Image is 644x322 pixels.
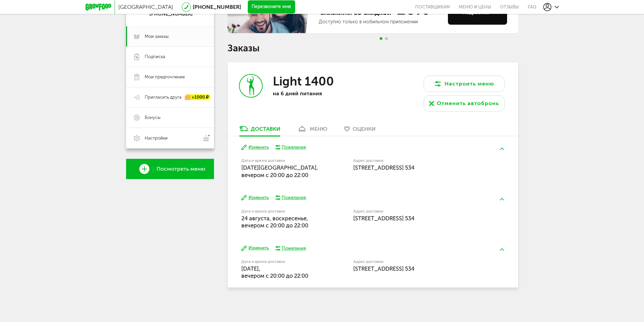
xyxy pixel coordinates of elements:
[276,195,306,201] button: Пожелания
[273,74,334,89] h3: Light 1400
[251,126,280,132] div: Доставки
[437,99,499,107] div: Отменить автобронь
[126,87,214,107] a: Пригласить друга +1000 ₽
[118,4,173,10] span: [GEOGRAPHIC_DATA]
[310,126,327,132] div: меню
[500,198,504,200] img: arrow-up-green.5eb5f82.svg
[145,135,168,141] span: Настройки
[241,265,308,279] span: [DATE], вечером c 20:00 до 22:00
[353,265,414,272] span: [STREET_ADDRESS] 534
[185,95,211,100] div: +1000 ₽
[145,33,169,40] span: Мои заказы
[236,125,284,136] a: Доставки
[276,144,306,150] button: Пожелания
[353,159,479,163] label: Адрес доставки
[193,4,241,10] a: [PHONE_NUMBER]
[282,144,306,150] div: Пожелания
[353,209,479,213] label: Адрес доставки
[145,115,161,121] span: Бонусы
[241,209,319,213] label: Дата и время доставки
[149,11,193,17] div: [PHONE_NUMBER]
[380,37,382,40] span: Go to slide 1
[282,195,306,201] div: Пожелания
[353,215,414,222] span: [STREET_ADDRESS] 534
[241,245,269,251] button: Изменить
[276,245,306,251] button: Пожелания
[157,166,205,172] span: Посмотреть меню
[241,195,269,201] button: Изменить
[241,159,319,163] label: Дата и время доставки
[126,67,214,87] a: Мои предпочтения
[248,0,295,14] button: Перезвоните мне
[126,159,214,179] a: Посмотреть меню
[500,248,504,251] img: arrow-up-green.5eb5f82.svg
[392,0,429,17] span: 10%
[145,54,165,60] span: Подписка
[126,47,214,67] a: Подписка
[126,26,214,47] a: Мои заказы
[282,245,306,251] div: Пожелания
[241,215,308,229] span: 24 августа, воскресенье, вечером c 20:00 до 22:00
[145,94,182,100] span: Пригласить друга
[353,164,414,171] span: [STREET_ADDRESS] 534
[241,144,269,151] button: Изменить
[319,19,443,25] div: Доступно только в мобильном приложении
[241,260,319,264] label: Дата и время доставки
[126,128,214,148] a: Настройки
[424,76,505,92] button: Настроить меню
[500,148,504,150] img: arrow-up-green.5eb5f82.svg
[273,90,361,97] p: на 6 дней питания
[385,37,388,40] span: Go to slide 2
[353,126,376,132] span: Оценки
[126,107,214,128] a: Бонусы
[353,260,479,264] label: Адрес доставки
[228,44,518,53] h1: Заказы
[241,164,318,178] span: [DATE][GEOGRAPHIC_DATA], вечером c 20:00 до 22:00
[294,125,331,136] a: меню
[424,95,505,112] button: Отменить автобронь
[145,74,185,80] span: Мои предпочтения
[341,125,379,136] a: Оценки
